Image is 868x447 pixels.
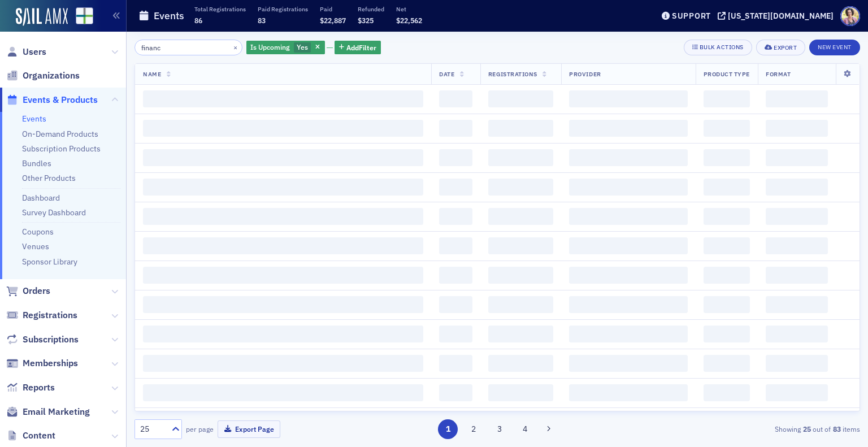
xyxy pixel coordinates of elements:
span: ‌ [766,237,828,254]
button: × [231,42,241,52]
div: 25 [140,423,165,435]
span: ‌ [704,384,750,401]
span: Add Filter [346,42,376,53]
span: Reports [23,381,55,394]
span: ‌ [439,384,472,401]
button: [US_STATE][DOMAIN_NAME] [718,12,837,20]
span: Format [766,70,791,78]
span: ‌ [488,384,553,401]
span: ‌ [704,237,750,254]
a: Survey Dashboard [22,207,86,218]
span: ‌ [143,120,423,137]
span: ‌ [569,326,687,342]
span: ‌ [569,90,687,107]
span: 86 [194,16,202,25]
a: Reports [6,381,55,394]
span: ‌ [143,90,423,107]
span: Product Type [704,70,750,78]
p: Paid Registrations [258,5,308,13]
button: 3 [489,419,509,439]
a: Venues [22,241,49,251]
span: ‌ [143,384,423,401]
span: ‌ [143,149,423,166]
span: ‌ [488,237,553,254]
a: Memberships [6,357,78,370]
a: Other Products [22,173,76,183]
span: ‌ [704,267,750,284]
span: ‌ [143,355,423,372]
span: ‌ [439,296,472,313]
div: Export [774,45,797,51]
span: Registrations [23,309,77,322]
button: Export Page [218,420,280,438]
span: ‌ [439,267,472,284]
span: Date [439,70,454,78]
a: View Homepage [68,7,93,27]
a: Content [6,429,55,442]
span: 83 [258,16,266,25]
a: Orders [6,285,50,297]
span: $325 [358,16,374,25]
span: ‌ [439,237,472,254]
span: $22,562 [396,16,422,25]
p: Total Registrations [194,5,246,13]
span: ‌ [143,296,423,313]
h1: Events [154,9,184,23]
a: Sponsor Library [22,257,77,267]
a: Coupons [22,227,54,237]
a: Bundles [22,158,51,168]
button: Export [756,40,805,55]
span: ‌ [439,208,472,225]
img: SailAMX [16,8,68,26]
span: ‌ [143,267,423,284]
span: ‌ [488,296,553,313]
span: ‌ [766,355,828,372]
span: ‌ [439,355,472,372]
span: ‌ [569,296,687,313]
span: ‌ [704,179,750,196]
label: per page [186,424,214,434]
span: ‌ [488,267,553,284]
span: Content [23,429,55,442]
span: ‌ [704,90,750,107]
div: Yes [246,41,325,55]
span: ‌ [488,149,553,166]
span: ‌ [704,208,750,225]
span: ‌ [569,237,687,254]
span: ‌ [143,208,423,225]
a: Users [6,46,46,58]
span: ‌ [143,179,423,196]
span: ‌ [488,90,553,107]
span: ‌ [766,120,828,137]
div: [US_STATE][DOMAIN_NAME] [728,11,834,21]
a: Dashboard [22,193,60,203]
span: ‌ [766,179,828,196]
div: Showing out of items [626,424,860,434]
span: ‌ [766,208,828,225]
a: Subscription Products [22,144,101,154]
span: ‌ [488,326,553,342]
span: ‌ [704,149,750,166]
span: Profile [840,6,860,26]
span: ‌ [766,296,828,313]
a: New Event [809,41,860,51]
input: Search… [134,40,242,55]
button: 4 [515,419,535,439]
span: ‌ [143,237,423,254]
button: AddFilter [335,41,381,55]
span: ‌ [439,120,472,137]
span: Memberships [23,357,78,370]
span: ‌ [569,267,687,284]
a: Email Marketing [6,406,90,418]
p: Net [396,5,422,13]
a: Events & Products [6,94,98,106]
span: Organizations [23,70,80,82]
span: ‌ [704,355,750,372]
strong: 25 [801,424,813,434]
a: Subscriptions [6,333,79,346]
span: ‌ [488,355,553,372]
a: Registrations [6,309,77,322]
button: 2 [464,419,484,439]
span: Subscriptions [23,333,79,346]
